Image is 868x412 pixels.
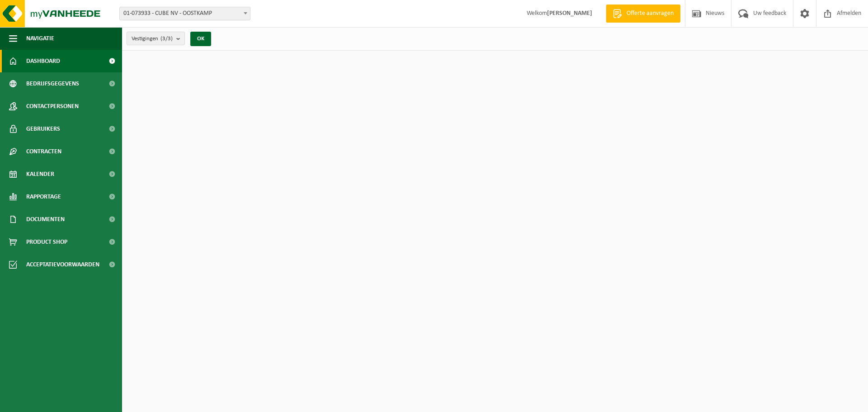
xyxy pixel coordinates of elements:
[132,32,173,46] span: Vestigingen
[26,253,99,276] span: Acceptatievoorwaarden
[26,72,79,95] span: Bedrijfsgegevens
[160,36,173,42] count: (3/3)
[119,7,250,20] span: 01-073933 - CUBE NV - OOSTKAMP
[26,95,79,118] span: Contactpersonen
[26,50,60,72] span: Dashboard
[26,140,61,163] span: Contracten
[26,118,60,140] span: Gebruikers
[606,5,680,23] a: Offerte aanvragen
[547,10,592,17] strong: [PERSON_NAME]
[26,231,67,253] span: Product Shop
[26,163,54,185] span: Kalender
[190,32,211,46] button: OK
[127,32,185,45] button: Vestigingen(3/3)
[120,7,250,20] span: 01-073933 - CUBE NV - OOSTKAMP
[624,9,676,18] span: Offerte aanvragen
[26,185,61,208] span: Rapportage
[26,208,65,231] span: Documenten
[26,27,54,50] span: Navigatie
